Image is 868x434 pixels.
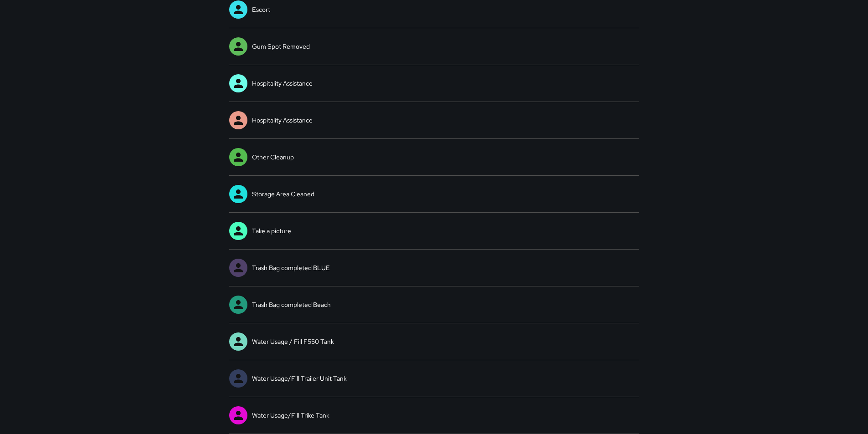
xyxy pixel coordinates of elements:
a: Trash Bag completed BLUE [229,250,639,286]
a: Storage Area Cleaned [229,176,639,212]
a: Gum Spot Removed [229,28,639,65]
a: Water Usage/Fill Trailer Unit Tank [229,360,639,397]
a: Other Cleanup [229,139,639,175]
a: Trash Bag completed Beach [229,286,639,323]
a: Water Usage/Fill Trike Tank [229,397,639,434]
a: Hospitality Assistance [229,102,639,138]
a: Hospitality Assistance [229,65,639,102]
a: Take a picture [229,213,639,249]
a: Water Usage / Fill F550 Tank [229,323,639,360]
